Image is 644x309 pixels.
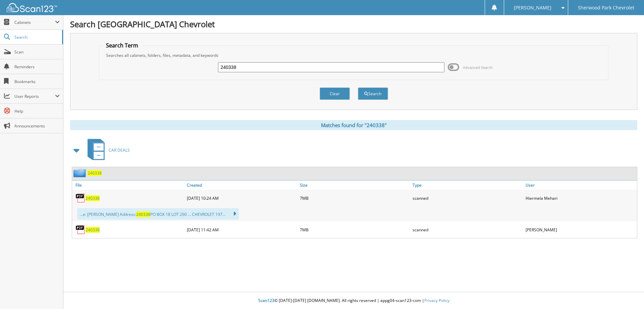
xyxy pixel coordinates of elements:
[524,191,637,205] div: Hiermela Mehari
[86,227,100,233] a: 240338
[411,181,524,190] a: Type
[610,277,644,309] iframe: Chat Widget
[185,181,298,190] a: Created
[524,181,637,190] a: User
[514,6,551,10] span: [PERSON_NAME]
[411,223,524,236] div: scanned
[424,298,449,303] a: Privacy Policy
[63,293,644,309] div: © [DATE]-[DATE] [DOMAIN_NAME]. All rights reserved | appg04-scan123-com |
[258,298,274,303] span: Scan123
[524,223,637,236] div: [PERSON_NAME]
[320,87,350,100] button: Clear
[14,123,60,129] span: Announcements
[88,170,102,176] a: 240338
[103,42,142,49] legend: Search Term
[411,191,524,205] div: scanned
[14,79,60,84] span: Bookmarks
[72,181,185,190] a: File
[463,65,493,70] span: Advanced Search
[14,64,60,70] span: Reminders
[7,3,57,12] img: scan123-logo-white.svg
[75,225,86,235] img: PDF.png
[109,147,130,153] span: CAR DEALS
[86,195,100,201] a: 240338
[70,120,637,130] div: Matches found for "240338"
[14,93,55,99] span: User Reports
[185,191,298,205] div: [DATE] 10:24 AM
[14,108,60,114] span: Help
[298,181,411,190] a: Size
[70,18,637,30] h1: Search [GEOGRAPHIC_DATA] Chevrolet
[14,34,59,40] span: Search
[75,193,86,203] img: PDF.png
[77,208,239,220] div: ...e: [PERSON_NAME] Address: PO BOX 18 LOT 290 ... CHEVROLET 197...
[14,49,60,55] span: Scan
[578,6,634,10] span: Sherwood Park Chevrolet
[185,223,298,236] div: [DATE] 11:42 AM
[136,211,150,217] span: 240338
[358,87,388,100] button: Search
[298,191,411,205] div: 7MB
[84,137,130,163] a: CAR DEALS
[298,223,411,236] div: 7MB
[73,169,88,177] img: folder2.png
[14,20,55,25] span: Cabinets
[103,52,605,58] div: Searches all cabinets, folders, files, metadata, and keywords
